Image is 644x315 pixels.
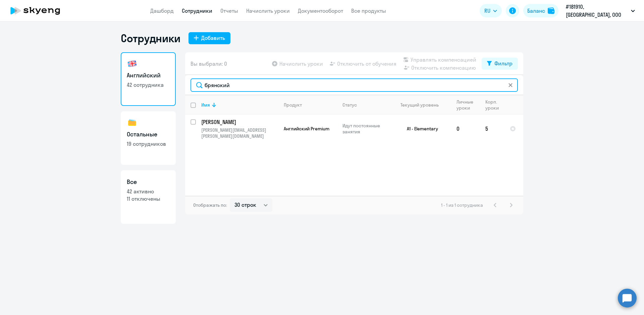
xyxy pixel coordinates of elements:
[193,202,227,208] span: Отображать по:
[191,60,227,68] span: Вы выбрали: 0
[121,52,176,106] a: Английский42 сотрудника
[150,7,174,14] a: Дашборд
[342,102,357,108] div: Статус
[201,118,278,126] a: [PERSON_NAME]
[482,58,518,70] button: Фильтр
[246,7,290,14] a: Начислить уроки
[182,7,212,14] a: Сотрудники
[127,71,170,80] h3: Английский
[189,32,230,44] button: Добавить
[127,195,170,202] p: 11 отключены
[480,4,502,17] button: RU
[548,7,554,14] img: balance
[484,7,490,15] span: RU
[191,78,518,92] input: Поиск по имени, email, продукту или статусу
[127,188,170,195] p: 42 активно
[127,81,170,88] p: 42 сотрудника
[121,31,180,45] h1: Сотрудники
[127,140,170,147] p: 19 сотрудников
[566,3,628,19] p: #181910, [GEOGRAPHIC_DATA], ООО
[562,3,638,19] button: #181910, [GEOGRAPHIC_DATA], ООО
[127,117,138,128] img: others
[220,7,238,14] a: Отчеты
[121,111,176,165] a: Остальные19 сотрудников
[527,7,545,15] div: Баланс
[351,7,386,14] a: Все продукты
[394,102,451,108] div: Текущий уровень
[201,118,277,126] p: [PERSON_NAME]
[342,123,388,135] p: Идут постоянные занятия
[480,115,504,143] td: 5
[201,102,278,108] div: Имя
[485,99,500,111] div: Корп. уроки
[441,202,483,208] span: 1 - 1 из 1 сотрудника
[201,34,225,42] div: Добавить
[451,115,480,143] td: 0
[485,99,504,111] div: Корп. уроки
[457,99,480,111] div: Личные уроки
[284,102,302,108] div: Продукт
[127,178,170,186] h3: Все
[457,99,475,111] div: Личные уроки
[284,102,337,108] div: Продукт
[121,170,176,224] a: Все42 активно11 отключены
[127,130,170,139] h3: Остальные
[494,59,513,67] div: Фильтр
[201,127,278,139] p: [PERSON_NAME][EMAIL_ADDRESS][PERSON_NAME][DOMAIN_NAME]
[523,4,558,17] button: Балансbalance
[284,126,329,132] span: Английский Premium
[389,115,451,143] td: A1 - Elementary
[342,102,388,108] div: Статус
[201,102,210,108] div: Имя
[298,7,343,14] a: Документооборот
[400,102,439,108] div: Текущий уровень
[127,58,138,69] img: english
